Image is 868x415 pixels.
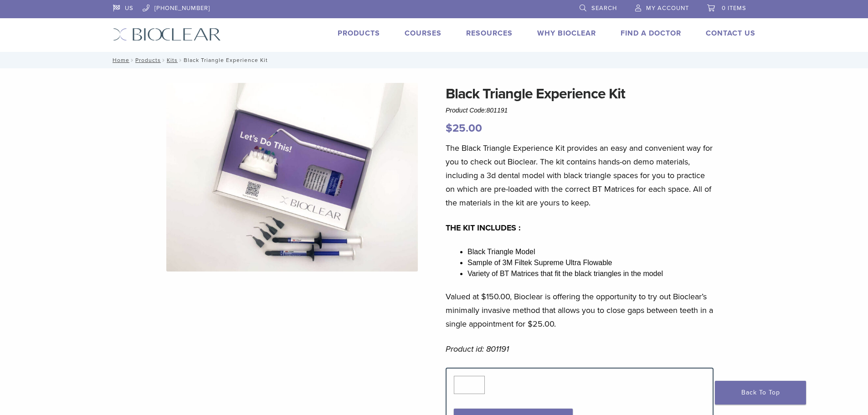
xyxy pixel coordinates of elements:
a: Back To Top [715,381,806,405]
img: Bioclear [113,28,221,41]
p: The Black Triangle Experience Kit provides an easy and convenient way for you to check out Biocle... [446,141,714,210]
span: Product Code: [446,107,508,114]
a: Contact Us [706,29,755,38]
span: Search [591,5,617,12]
span: / [161,58,167,62]
a: Home [110,57,129,63]
a: Find A Doctor [621,29,681,38]
span: 0 items [722,5,746,12]
span: / [129,58,135,62]
span: / [178,58,184,62]
strong: THE KIT INCLUDES : [446,223,521,233]
span: My Account [646,5,689,12]
span: 801191 [487,107,508,114]
a: Resources [466,29,513,38]
em: Product id: 801191 [446,344,509,354]
a: Kits [167,57,178,63]
li: Variety of BT Matrices that fit the black triangles in the model [467,268,714,279]
nav: Black Triangle Experience Kit [106,52,762,68]
li: Black Triangle Model [467,246,714,257]
p: Valued at $150.00, Bioclear is offering the opportunity to try out Bioclear’s minimally invasive ... [446,290,714,331]
span: $ [446,122,452,135]
img: BCL_BT_Demo_Kit_1 [166,83,418,272]
a: Courses [405,29,442,38]
a: Why Bioclear [537,29,596,38]
a: Products [338,29,380,38]
h1: Black Triangle Experience Kit [446,83,714,105]
a: Products [135,57,161,63]
li: Sample of 3M Filtek Supreme Ultra Flowable [467,257,714,268]
bdi: 25.00 [446,122,482,135]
